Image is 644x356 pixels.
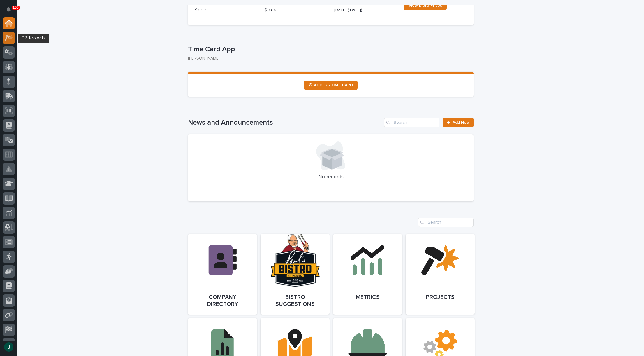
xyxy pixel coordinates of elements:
[188,234,257,315] a: Company Directory
[404,1,447,10] a: View More Prices
[334,7,397,13] p: [DATE] ([DATE])
[418,218,474,227] input: Search
[309,83,353,87] span: ⏲ ACCESS TIME CARD
[195,174,467,180] p: No records
[261,234,330,315] a: Bistro Suggestions
[333,234,402,315] a: Metrics
[188,56,469,61] p: [PERSON_NAME]
[384,118,439,127] input: Search
[409,4,442,8] span: View More Prices
[7,7,15,16] div: Notifications100
[443,118,474,127] a: Add New
[195,7,258,13] p: $ 0.57
[265,7,327,13] p: $ 0.66
[188,45,471,54] p: Time Card App
[188,118,382,127] h1: News and Announcements
[13,6,19,10] p: 100
[304,81,358,90] a: ⏲ ACCESS TIME CARD
[3,341,15,353] button: users-avatar
[3,4,15,16] button: Notifications
[453,121,470,125] span: Add New
[406,234,475,315] a: Projects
